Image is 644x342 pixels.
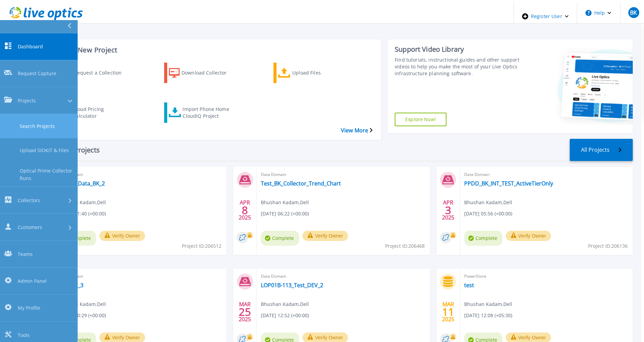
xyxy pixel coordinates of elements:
span: Request Capture [18,70,56,77]
a: Report_Data_BK_2 [58,180,105,187]
div: Import Phone Home CloudIQ Project [183,104,237,121]
span: BK [630,10,637,15]
button: Verify Owner [99,231,145,241]
div: Cloud Pricing Calculator [73,104,127,121]
div: Register User [514,3,577,30]
span: [DATE] 10:29 (+00:00) [58,312,106,319]
span: Teams [18,250,33,258]
a: All Projects [570,139,633,161]
span: [DATE] 11:40 (+00:00) [58,210,106,217]
h3: Start a New Project [54,46,372,54]
div: Find tutorials, instructional guides and other support videos to help you make the most of your L... [395,56,519,77]
button: Help [577,3,620,23]
span: Projects [18,97,36,104]
span: Tools [18,331,30,339]
span: Bhushan Kadam , Dell [58,300,106,308]
span: My Profile [18,305,40,312]
span: Data Domain [464,171,629,178]
span: Bhushan Kadam , Dell [261,300,309,308]
div: APR 2025 [238,198,251,223]
span: 3 [445,207,451,213]
span: 11 [442,309,454,315]
span: Project ID: 206512 [182,242,221,250]
a: LOP01B-113_Test_DEV_2 [261,282,323,289]
div: Support Video Library [395,45,519,54]
span: [DATE] 12:52 (+00:00) [261,312,309,319]
span: Data Domain [261,171,425,178]
span: Bhushan Kadam , Dell [261,199,309,206]
span: Admin Panel [18,277,47,284]
div: Request a Collection [74,64,128,81]
span: [DATE] 06:22 (+00:00) [261,210,309,217]
button: Verify Owner [506,231,551,241]
span: 25 [239,309,251,315]
a: PPDD_BK_INT_TEST_ActiveTierOnly [464,180,553,187]
div: APR 2025 [442,198,455,223]
span: Project ID: 206136 [588,242,628,250]
div: MAR 2025 [442,299,455,324]
button: Verify Owner [302,231,348,241]
span: Collectors [18,197,40,204]
span: [DATE] 12:08 (+05:30) [464,312,512,319]
a: Test_BK_Collector_Trend_Chart [261,180,341,187]
span: Complete [464,231,502,246]
span: Customers [18,224,42,231]
span: Bhushan Kadam , Dell [58,199,106,206]
a: Explore Now! [395,113,446,126]
span: [DATE] 05:56 (+00:00) [464,210,512,217]
span: 8 [242,207,248,213]
div: MAR 2025 [238,299,251,324]
a: Request a Collection [54,63,137,83]
div: Download Collector [182,64,236,81]
div: Upload Files [292,64,347,81]
a: test [464,282,474,289]
a: View More [341,127,373,134]
span: Dashboard [18,43,43,50]
span: PowerStore [464,273,629,280]
span: Bhushan Kadam , Dell [464,199,512,206]
a: Upload Files [273,63,356,83]
a: Download Collector [164,63,247,83]
span: Bhushan Kadam , Dell [464,300,512,308]
a: Cloud Pricing Calculator [54,102,137,123]
span: Data Domain [58,171,222,178]
span: Project ID: 206468 [385,242,425,250]
span: Complete [261,231,299,246]
span: Data Domain [261,273,425,280]
span: Data Domain [58,273,222,280]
